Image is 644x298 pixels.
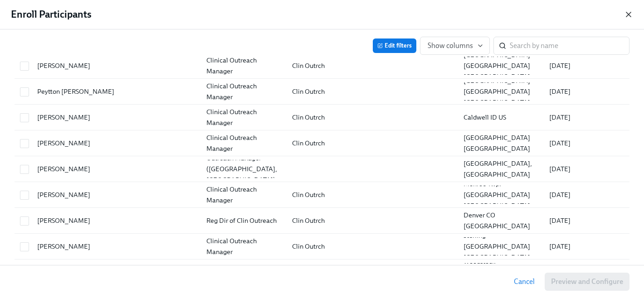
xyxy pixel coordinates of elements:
div: [PERSON_NAME]Clinical Outreach ManagerClin Outrch[US_STATE][GEOGRAPHIC_DATA] [GEOGRAPHIC_DATA] [G... [15,130,629,156]
div: Clin Outrch [288,241,371,252]
div: [PERSON_NAME]Clinical Outreach ManagerClin OutrchSterling [GEOGRAPHIC_DATA] [GEOGRAPHIC_DATA][DATE] [15,234,629,260]
div: [PERSON_NAME]Clinical Outreach ManagerClin OutrchCaldwell ID US[DATE] [15,105,629,130]
div: [US_STATE][GEOGRAPHIC_DATA] [GEOGRAPHIC_DATA] [GEOGRAPHIC_DATA] [460,121,542,165]
div: [DATE] [546,86,628,97]
div: [DATE] [546,112,628,123]
div: Peytton [PERSON_NAME]Clinical Outreach ManagerClin Outrch[GEOGRAPHIC_DATA] [GEOGRAPHIC_DATA] [GEO... [15,79,629,105]
div: [PERSON_NAME] [34,163,125,174]
div: [PERSON_NAME]Clinical Outreach ManagerClin Outrch[GEOGRAPHIC_DATA] [GEOGRAPHIC_DATA] [GEOGRAPHIC_... [15,53,629,79]
div: Reg Dir of Clin Outreach [203,215,285,226]
div: Clin Outrch [288,189,371,200]
div: [PERSON_NAME]Reg Dir of Clin OutreachClin OutrchDenver CO [GEOGRAPHIC_DATA][DATE] [15,208,629,234]
div: [DATE] [546,60,628,71]
div: Clin Outrch [288,112,371,123]
div: Peytton [PERSON_NAME] [34,86,125,97]
div: [GEOGRAPHIC_DATA] [GEOGRAPHIC_DATA] [GEOGRAPHIC_DATA] [460,75,542,108]
div: Clinical Outreach Manager [203,184,285,206]
div: [PERSON_NAME]Reg Dir of Clin OutreachClin OutrchWoodstock [GEOGRAPHIC_DATA] [GEOGRAPHIC_DATA][DATE] [15,260,629,285]
div: [PERSON_NAME]Clinical Outreach ManagerClin OutrchMonroe Twp. [GEOGRAPHIC_DATA] [GEOGRAPHIC_DATA][... [15,182,629,208]
div: [PERSON_NAME] [34,138,125,149]
span: Show columns [428,41,482,50]
div: [GEOGRAPHIC_DATA] [GEOGRAPHIC_DATA] [GEOGRAPHIC_DATA] [460,49,542,82]
span: Cancel [514,277,535,286]
input: Search by name [510,37,629,55]
span: Edit filters [377,41,412,50]
div: [DATE] [546,241,628,252]
div: [DATE] [546,189,628,200]
div: Monroe Twp. [GEOGRAPHIC_DATA] [GEOGRAPHIC_DATA] [460,178,542,211]
div: Clinical Outreach Manager [203,132,285,154]
div: Clin Outrch [288,60,371,71]
div: Outreach Manager ([GEOGRAPHIC_DATA], [GEOGRAPHIC_DATA]) [203,153,285,185]
div: Sterling [GEOGRAPHIC_DATA] [GEOGRAPHIC_DATA] [460,230,542,263]
div: Clinical Outreach Manager [203,236,285,257]
button: Cancel [507,273,541,291]
div: [GEOGRAPHIC_DATA], [GEOGRAPHIC_DATA] [460,158,542,180]
div: Clin Outrch [288,215,371,226]
div: Clinical Outreach Manager [203,106,285,128]
button: Show columns [420,37,490,55]
div: Denver CO [GEOGRAPHIC_DATA] [460,210,542,231]
div: [PERSON_NAME] [34,112,125,123]
div: [PERSON_NAME]Outreach Manager ([GEOGRAPHIC_DATA], [GEOGRAPHIC_DATA])[GEOGRAPHIC_DATA], [GEOGRAPHI... [15,156,629,182]
div: [DATE] [546,138,628,149]
div: [PERSON_NAME] [34,189,125,200]
div: [PERSON_NAME] [34,60,125,71]
div: [PERSON_NAME] [34,215,125,226]
div: Clinical Outreach Manager [203,81,285,102]
div: [DATE] [546,215,628,226]
h4: Enroll Participants [11,8,92,21]
div: Caldwell ID US [460,112,542,123]
div: Clin Outrch [288,138,371,149]
div: Clinical Outreach Manager [203,55,285,77]
div: [DATE] [546,163,628,174]
button: Edit filters [373,38,416,53]
div: [PERSON_NAME] [34,241,125,252]
div: Clin Outrch [288,86,371,97]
